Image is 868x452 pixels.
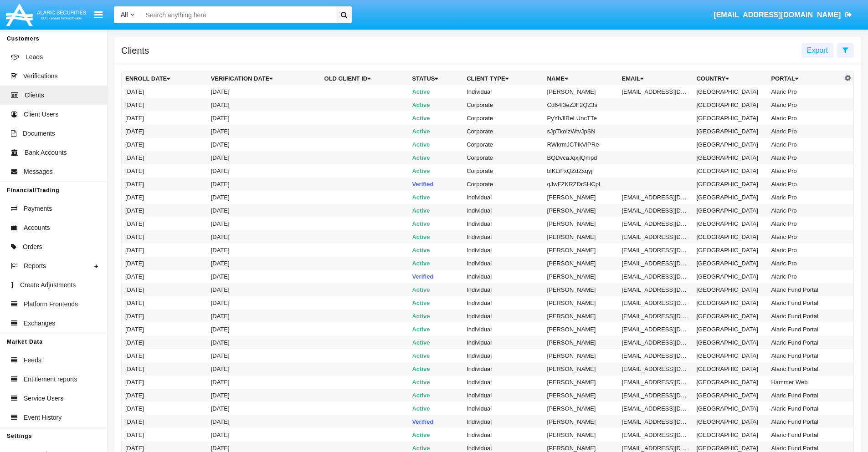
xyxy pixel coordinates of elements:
td: Individual [463,204,543,217]
td: Individual [463,310,543,323]
td: [DATE] [207,336,321,349]
td: [PERSON_NAME] [544,204,618,217]
td: [DATE] [207,257,321,270]
td: [DATE] [207,376,321,389]
td: Alaric Pro [767,112,842,125]
td: [DATE] [122,257,207,270]
td: Individual [463,257,543,270]
td: Alaric Fund Portal [767,349,842,362]
td: [EMAIL_ADDRESS][DOMAIN_NAME] [618,323,693,336]
td: [DATE] [207,362,321,376]
td: [DATE] [207,349,321,362]
td: Alaric Pro [767,164,842,178]
td: [PERSON_NAME] [544,428,618,442]
td: Active [408,164,463,178]
td: Alaric Pro [767,204,842,217]
td: Corporate [463,178,543,191]
td: [EMAIL_ADDRESS][DOMAIN_NAME] [618,310,693,323]
td: [GEOGRAPHIC_DATA] [693,428,767,442]
td: Alaric Fund Portal [767,389,842,402]
td: [GEOGRAPHIC_DATA] [693,204,767,217]
td: Alaric Fund Portal [767,402,842,415]
h5: Clients [121,47,149,54]
td: Individual [463,415,543,428]
td: [DATE] [207,230,321,244]
td: Alaric Fund Portal [767,336,842,349]
td: [PERSON_NAME] [544,191,618,204]
td: [GEOGRAPHIC_DATA] [693,244,767,257]
td: Individual [463,402,543,415]
span: Platform Frontends [24,300,78,309]
td: [PERSON_NAME] [544,283,618,296]
td: [DATE] [207,217,321,230]
span: Exchanges [24,319,55,328]
span: Event History [24,413,62,422]
td: [PERSON_NAME] [544,415,618,428]
td: [DATE] [207,191,321,204]
td: Active [408,257,463,270]
td: [DATE] [207,164,321,178]
td: [EMAIL_ADDRESS][DOMAIN_NAME] [618,204,693,217]
td: Active [408,402,463,415]
img: Logo image [5,1,87,28]
td: [GEOGRAPHIC_DATA] [693,230,767,244]
td: [DATE] [122,323,207,336]
td: Active [408,151,463,164]
span: Service Users [24,394,63,403]
td: Alaric Pro [767,85,842,98]
th: Name [544,72,618,86]
a: [EMAIL_ADDRESS][DOMAIN_NAME] [709,2,857,28]
td: [DATE] [122,178,207,191]
td: [EMAIL_ADDRESS][DOMAIN_NAME] [618,362,693,376]
td: [PERSON_NAME] [544,349,618,362]
span: Export [807,46,828,54]
span: Accounts [24,223,50,233]
td: [PERSON_NAME] [544,336,618,349]
td: Individual [463,362,543,376]
td: [PERSON_NAME] [544,389,618,402]
td: Alaric Pro [767,125,842,138]
td: [DATE] [122,336,207,349]
td: Individual [463,217,543,230]
td: [DATE] [207,112,321,125]
th: Email [618,72,693,86]
th: Verification date [207,72,321,86]
td: Individual [463,349,543,362]
td: Active [408,283,463,296]
td: Active [408,112,463,125]
td: [EMAIL_ADDRESS][DOMAIN_NAME] [618,244,693,257]
td: [EMAIL_ADDRESS][DOMAIN_NAME] [618,402,693,415]
td: Active [408,204,463,217]
td: Active [408,125,463,138]
td: [PERSON_NAME] [544,257,618,270]
td: [GEOGRAPHIC_DATA] [693,349,767,362]
td: [EMAIL_ADDRESS][DOMAIN_NAME] [618,257,693,270]
td: [PERSON_NAME] [544,362,618,376]
td: Active [408,191,463,204]
td: [DATE] [122,85,207,98]
td: [GEOGRAPHIC_DATA] [693,191,767,204]
th: Portal [767,72,842,86]
td: [EMAIL_ADDRESS][DOMAIN_NAME] [618,349,693,362]
td: Alaric Pro [767,244,842,257]
td: [GEOGRAPHIC_DATA] [693,389,767,402]
td: Verified [408,415,463,428]
td: [DATE] [122,138,207,151]
td: Corporate [463,138,543,151]
span: Entitlement reports [24,375,77,384]
span: All [121,11,128,18]
td: [EMAIL_ADDRESS][DOMAIN_NAME] [618,230,693,244]
td: [DATE] [207,138,321,151]
span: Client Users [24,110,58,119]
td: Active [408,428,463,442]
td: Active [408,362,463,376]
td: qJwFZKRZDrSHCpL [544,178,618,191]
td: RWkrmJCTIkVlPRe [544,138,618,151]
td: [DATE] [207,85,321,98]
td: [DATE] [122,204,207,217]
span: Create Adjustments [20,280,76,290]
td: Active [408,310,463,323]
td: [DATE] [207,270,321,283]
td: [DATE] [122,164,207,178]
td: Individual [463,389,543,402]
